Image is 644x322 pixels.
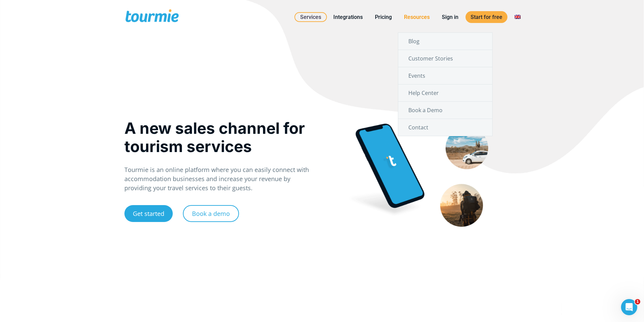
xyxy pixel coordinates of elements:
[398,50,492,67] a: Customer Stories
[370,13,397,21] a: Pricing
[398,33,492,50] a: Blog
[398,102,492,119] a: Book a Demo
[398,119,492,136] a: Contact
[398,84,492,101] a: Help Center
[399,13,435,21] a: Resources
[398,67,492,84] a: Events
[437,13,463,21] a: Sign in
[124,165,315,193] p: Tourmie is an online platform where you can easily connect with accommodation businesses and incr...
[328,13,368,21] a: Integrations
[124,205,173,222] a: Get started
[635,299,640,304] span: 1
[124,119,315,155] h1: A new sales channel for tourism services
[294,12,327,22] a: Services
[466,11,507,23] a: Start for free
[183,205,239,222] a: Book a demo
[621,299,637,315] iframe: Intercom live chat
